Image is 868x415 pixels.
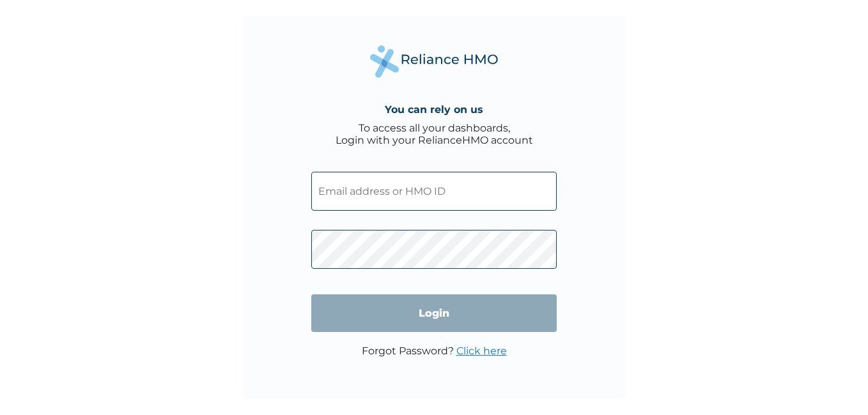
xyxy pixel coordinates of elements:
[362,345,507,357] p: Forgot Password?
[370,45,498,78] img: Reliance Health's Logo
[311,294,557,332] input: Login
[456,345,507,357] a: Click here
[385,103,483,116] h4: You can rely on us
[311,172,557,211] input: Email address or HMO ID
[336,122,533,146] div: To access all your dashboards, Login with your RelianceHMO account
